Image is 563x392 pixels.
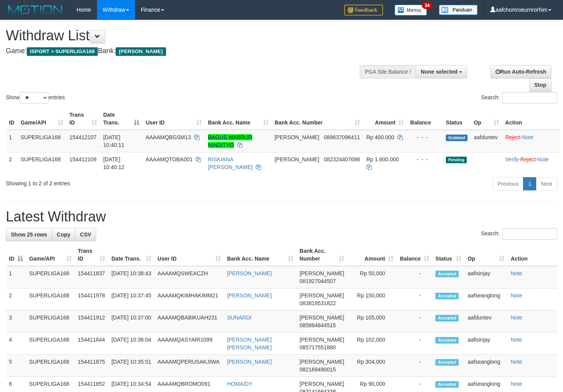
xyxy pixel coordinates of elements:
a: 1 [523,177,536,190]
td: [DATE] 10:38:43 [108,266,154,288]
span: [PERSON_NAME] [275,156,319,162]
th: Status: activate to sort column ascending [432,244,464,266]
span: ISPORT > SUPERLIGA168 [27,47,98,56]
td: - [397,266,432,288]
th: Date Trans.: activate to sort column descending [100,108,142,130]
td: aafisinjay [464,333,508,355]
th: Bank Acc. Name: activate to sort column ascending [224,244,296,266]
a: Next [536,177,557,190]
td: aafduntev [464,311,508,333]
a: RISKIANA [PERSON_NAME] [208,156,253,170]
td: SUPERLIGA168 [17,152,66,174]
a: Note [522,134,534,140]
a: Note [511,270,522,276]
span: Copy 085864844515 to clipboard [300,322,336,328]
span: Accepted [435,359,459,366]
input: Search: [502,228,557,240]
th: User ID: activate to sort column ascending [142,108,205,130]
button: None selected [416,65,467,78]
td: · · [502,152,560,174]
th: Balance [407,108,443,130]
td: aafduntev [471,130,502,152]
span: 154412107 [69,134,97,140]
input: Search: [502,92,557,104]
span: AAAAMQBGSM13 [146,134,191,140]
td: Rp 304,000 [347,355,397,377]
span: Copy 085717551880 to clipboard [300,344,336,351]
a: [PERSON_NAME] [227,270,272,276]
td: Rp 105,000 [347,311,397,333]
label: Search: [481,228,557,240]
div: Showing 1 to 2 of 2 entries [6,176,229,187]
td: [DATE] 10:37:45 [108,288,154,311]
span: Show 25 rows [11,231,47,238]
a: BAGUS MABRUR NINDITYO [208,134,252,148]
td: [DATE] 10:37:00 [108,311,154,333]
div: - - - [410,133,440,141]
span: Copy 089637096411 to clipboard [324,134,360,140]
td: aafseanglong [464,355,508,377]
th: User ID: activate to sort column ascending [154,244,224,266]
span: Copy 083819531822 to clipboard [300,300,336,306]
a: Reject [505,134,521,140]
th: Op: activate to sort column ascending [471,108,502,130]
span: [PERSON_NAME] [300,359,344,365]
span: 154412109 [69,156,97,162]
span: [PERSON_NAME] [300,381,344,387]
th: Bank Acc. Number: activate to sort column ascending [272,108,363,130]
span: Copy [57,231,70,238]
span: [DATE] 10:40:12 [103,156,125,170]
span: Rp 400.000 [366,134,394,140]
td: 1 [6,266,26,288]
span: [PERSON_NAME] [275,134,319,140]
span: [PERSON_NAME] [300,314,344,321]
th: ID: activate to sort column descending [6,244,26,266]
a: Note [511,359,522,365]
td: 154411875 [75,355,109,377]
a: Show 25 rows [6,228,52,241]
a: Stop [529,78,551,92]
span: Accepted [435,271,459,277]
label: Show entries [6,92,65,104]
th: Trans ID: activate to sort column ascending [75,244,109,266]
span: None selected [421,69,457,75]
td: aafseanglong [464,288,508,311]
span: [PERSON_NAME] [116,47,166,56]
h1: Withdraw List [6,28,367,43]
a: Note [537,156,549,162]
a: Note [511,381,522,387]
div: PGA Site Balance / [360,65,416,78]
a: Note [511,292,522,299]
a: [PERSON_NAME] [PERSON_NAME] [227,337,272,351]
span: Copy 082324407686 to clipboard [324,156,360,162]
span: [PERSON_NAME] [300,292,344,299]
td: AAAAMQBABIKUAH231 [154,311,224,333]
th: Bank Acc. Number: activate to sort column ascending [296,244,347,266]
th: Status [443,108,471,130]
td: 5 [6,355,26,377]
span: Copy 082169490015 to clipboard [300,366,336,373]
td: 4 [6,333,26,355]
span: AAAAMQTOBA001 [146,156,192,162]
td: SUPERLIGA168 [26,333,75,355]
img: Feedback.jpg [344,5,383,16]
th: Amount: activate to sort column ascending [363,108,407,130]
td: Rp 50,000 [347,266,397,288]
th: Trans ID: activate to sort column ascending [66,108,100,130]
td: aafisinjay [464,266,508,288]
img: MOTION_logo.png [6,4,65,16]
span: Accepted [435,293,459,299]
span: [DATE] 10:40:11 [103,134,125,148]
td: 2 [6,288,26,311]
th: Date Trans.: activate to sort column ascending [108,244,154,266]
td: SUPERLIGA168 [26,355,75,377]
td: Rp 102,000 [347,333,397,355]
td: Rp 150,000 [347,288,397,311]
td: [DATE] 10:35:51 [108,355,154,377]
a: [PERSON_NAME] [227,359,272,365]
span: CSV [80,231,91,238]
td: - [397,355,432,377]
span: Accepted [435,381,459,388]
span: [PERSON_NAME] [300,337,344,343]
a: SUNARDI [227,314,251,321]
